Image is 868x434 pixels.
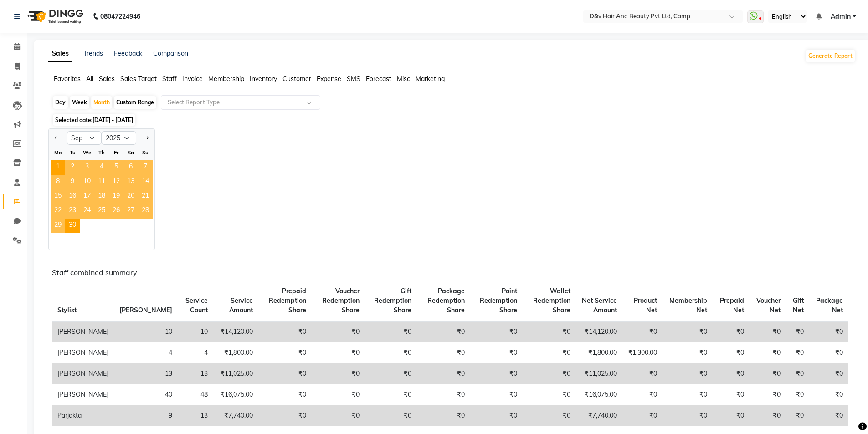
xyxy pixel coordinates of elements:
[178,321,213,342] td: 10
[94,160,109,175] div: Thursday, September 4, 2025
[269,287,306,314] span: Prepaid Redemption Share
[51,204,65,219] span: 22
[576,342,622,363] td: ₹1,800.00
[786,321,809,342] td: ₹0
[213,321,258,342] td: ₹14,120.00
[809,405,848,426] td: ₹0
[809,363,848,384] td: ₹0
[109,204,123,219] span: 26
[713,384,749,405] td: ₹0
[65,219,80,233] span: 30
[80,204,94,219] div: Wednesday, September 24, 2025
[120,75,157,83] span: Sales Target
[756,296,781,314] span: Voucher Net
[138,160,153,175] span: 7
[427,287,465,314] span: Package Redemption Share
[720,296,744,314] span: Prepaid Net
[312,405,365,426] td: ₹0
[52,384,114,405] td: [PERSON_NAME]
[94,204,109,219] div: Thursday, September 25, 2025
[213,405,258,426] td: ₹7,740.00
[417,384,471,405] td: ₹0
[533,287,570,314] span: Wallet Redemption Share
[65,204,80,219] span: 23
[65,219,80,233] div: Tuesday, September 30, 2025
[65,189,80,204] div: Tuesday, September 16, 2025
[123,189,138,204] span: 20
[109,175,123,189] div: Friday, September 12, 2025
[809,321,848,342] td: ₹0
[119,306,172,314] span: [PERSON_NAME]
[65,204,80,219] div: Tuesday, September 23, 2025
[582,296,617,314] span: Net Service Amount
[663,384,713,405] td: ₹0
[213,342,258,363] td: ₹1,800.00
[80,189,94,204] div: Wednesday, September 17, 2025
[713,321,749,342] td: ₹0
[523,321,575,342] td: ₹0
[663,405,713,426] td: ₹0
[109,189,123,204] span: 19
[523,342,575,363] td: ₹0
[109,160,123,175] div: Friday, September 5, 2025
[52,342,114,363] td: [PERSON_NAME]
[109,204,123,219] div: Friday, September 26, 2025
[138,189,153,204] span: 21
[480,287,517,314] span: Point Redemption Share
[138,204,153,219] div: Sunday, September 28, 2025
[750,342,786,363] td: ₹0
[80,175,94,189] span: 10
[138,160,153,175] div: Sunday, September 7, 2025
[23,4,86,29] img: logo
[52,405,114,426] td: Parjakta
[622,363,663,384] td: ₹0
[806,50,855,62] button: Generate Report
[138,204,153,219] span: 28
[52,131,60,145] button: Previous month
[258,384,312,405] td: ₹0
[831,12,851,21] span: Admin
[94,160,109,175] span: 4
[83,49,103,57] a: Trends
[417,321,471,342] td: ₹0
[258,342,312,363] td: ₹0
[470,384,523,405] td: ₹0
[213,384,258,405] td: ₹16,075.00
[91,96,112,109] div: Month
[52,321,114,342] td: [PERSON_NAME]
[144,131,151,145] button: Next month
[138,175,153,189] div: Sunday, September 14, 2025
[52,268,848,277] h6: Staff combined summary
[65,145,80,160] div: Tu
[123,145,138,160] div: Sa
[786,405,809,426] td: ₹0
[312,363,365,384] td: ₹0
[109,175,123,189] span: 12
[622,321,663,342] td: ₹0
[80,160,94,175] div: Wednesday, September 3, 2025
[713,405,749,426] td: ₹0
[109,145,123,160] div: Fr
[312,384,365,405] td: ₹0
[322,287,360,314] span: Voucher Redemption Share
[786,384,809,405] td: ₹0
[576,363,622,384] td: ₹11,025.00
[80,204,94,219] span: 24
[102,131,136,145] select: Select year
[317,75,341,83] span: Expense
[622,384,663,405] td: ₹0
[94,204,109,219] span: 25
[57,306,77,314] span: Stylist
[114,96,156,109] div: Custom Range
[51,189,65,204] div: Monday, September 15, 2025
[809,342,848,363] td: ₹0
[94,189,109,204] div: Thursday, September 18, 2025
[365,342,417,363] td: ₹0
[138,145,153,160] div: Su
[786,363,809,384] td: ₹0
[54,75,81,83] span: Favorites
[92,117,133,123] span: [DATE] - [DATE]
[114,321,178,342] td: 10
[123,160,138,175] div: Saturday, September 6, 2025
[51,175,65,189] div: Monday, September 8, 2025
